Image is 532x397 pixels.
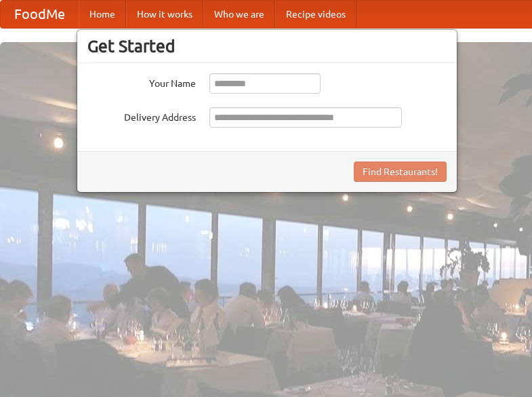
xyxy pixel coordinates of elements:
[87,73,196,90] label: Your Name
[1,1,79,28] a: FoodMe
[79,1,126,28] a: Home
[203,1,275,28] a: Who we are
[275,1,356,28] a: Recipe videos
[126,1,203,28] a: How it works
[354,162,447,182] button: Find Restaurants!
[87,107,196,124] label: Delivery Address
[87,36,447,56] h3: Get Started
